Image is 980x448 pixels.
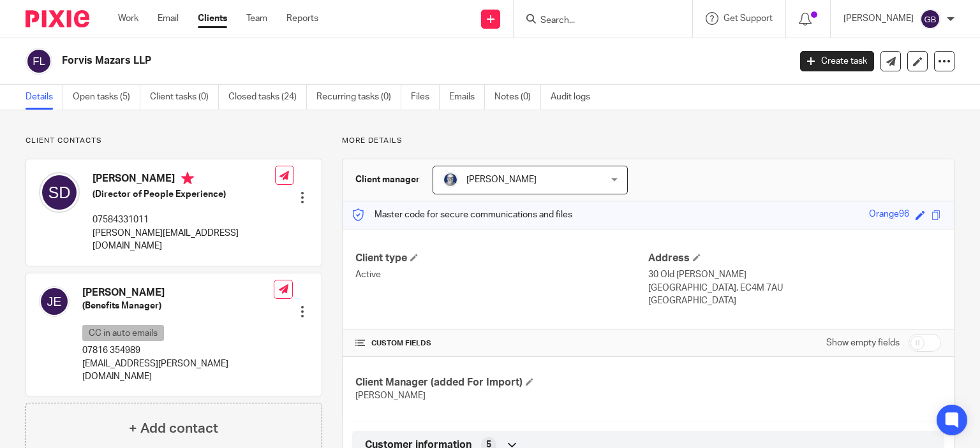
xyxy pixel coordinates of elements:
[26,48,52,75] img: svg%3E
[352,208,572,221] p: Master code for secure communications and files
[118,12,138,25] a: Work
[82,358,274,384] p: [EMAIL_ADDRESS][PERSON_NAME][DOMAIN_NAME]
[26,10,89,27] img: Pixie
[150,85,219,110] a: Client tasks (0)
[316,85,401,110] a: Recurring tasks (0)
[551,85,600,110] a: Audit logs
[355,338,648,349] h4: CUSTOM FIELDS
[539,15,654,27] input: Search
[494,85,541,110] a: Notes (0)
[26,85,63,110] a: Details
[39,286,70,317] img: svg%3E
[286,12,318,25] a: Reports
[355,391,426,400] span: [PERSON_NAME]
[800,51,874,71] a: Create task
[246,12,267,25] a: Team
[648,268,941,281] p: 30 Old [PERSON_NAME]
[129,419,218,438] h4: + Add contact
[355,268,648,281] p: Active
[181,172,194,185] i: Primary
[73,85,140,110] a: Open tasks (5)
[26,136,322,146] p: Client contacts
[93,172,275,188] h4: [PERSON_NAME]
[466,175,537,184] span: [PERSON_NAME]
[411,85,440,110] a: Files
[355,252,648,265] h4: Client type
[198,12,227,25] a: Clients
[82,344,274,357] p: 07816 354989
[93,227,275,253] p: [PERSON_NAME][EMAIL_ADDRESS][DOMAIN_NAME]
[355,376,648,389] h4: Client Manager (added For Import)
[39,172,80,213] img: svg%3E
[228,85,307,110] a: Closed tasks (24)
[93,188,275,201] h5: (Director of People Experience)
[82,325,164,341] p: CC in auto emails
[443,172,458,187] img: renny%20cropped.jpg
[93,213,275,226] p: 07584331011
[869,208,909,222] div: Orange96
[648,294,941,307] p: [GEOGRAPHIC_DATA]
[158,12,179,25] a: Email
[82,300,274,312] h5: (Benefits Manager)
[449,85,485,110] a: Emails
[62,54,637,68] h2: Forvis Mazars LLP
[82,286,274,300] h4: [PERSON_NAME]
[826,336,900,349] label: Show empty fields
[843,12,914,25] p: [PERSON_NAME]
[355,173,420,186] h3: Client manager
[342,136,954,146] p: More details
[648,252,941,265] h4: Address
[724,14,773,23] span: Get Support
[648,282,941,294] p: [GEOGRAPHIC_DATA], EC4M 7AU
[920,9,940,29] img: svg%3E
